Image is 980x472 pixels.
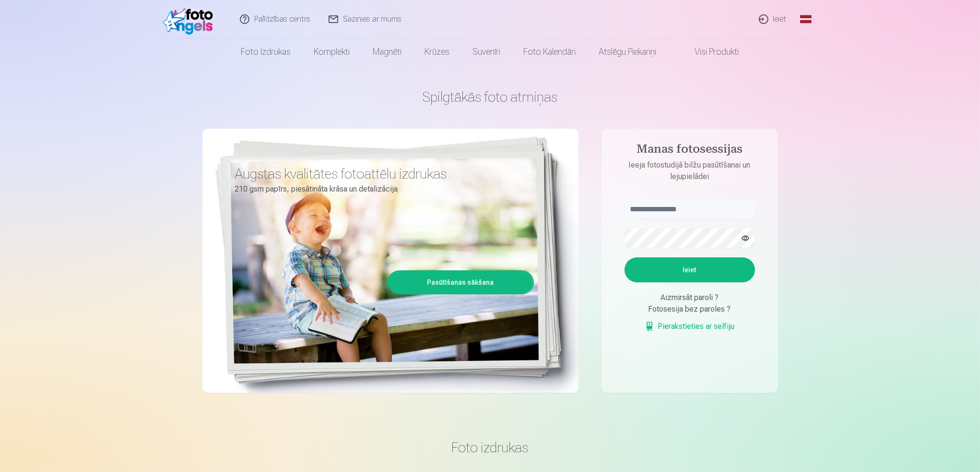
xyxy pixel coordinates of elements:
div: Aizmirsāt paroli ? [625,292,755,303]
h1: Spilgtākās foto atmiņas [202,88,778,106]
a: Pierakstieties ar selfiju [645,321,735,332]
p: Ieeja fotostudijā bilžu pasūtīšanai un lejupielādei [615,159,765,182]
a: Foto izdrukas [230,38,303,65]
h3: Augstas kvalitātes fotoattēlu izdrukas [235,165,527,182]
img: /fa1 [163,4,218,35]
a: Magnēti [362,38,413,65]
a: Visi produkti [668,38,751,65]
a: Komplekti [303,38,362,65]
a: Pasūtīšanas sākšana [389,272,532,293]
div: Fotosesija bez paroles ? [625,303,755,315]
a: Krūzes [413,38,461,65]
a: Atslēgu piekariņi [588,38,668,65]
a: Suvenīri [461,38,512,65]
h4: Manas fotosessijas [615,142,765,159]
p: 210 gsm papīrs, piesātināta krāsa un detalizācija [235,182,527,196]
h3: Foto izdrukas [210,439,770,456]
button: Ieiet [625,257,755,282]
a: Foto kalendāri [512,38,588,65]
